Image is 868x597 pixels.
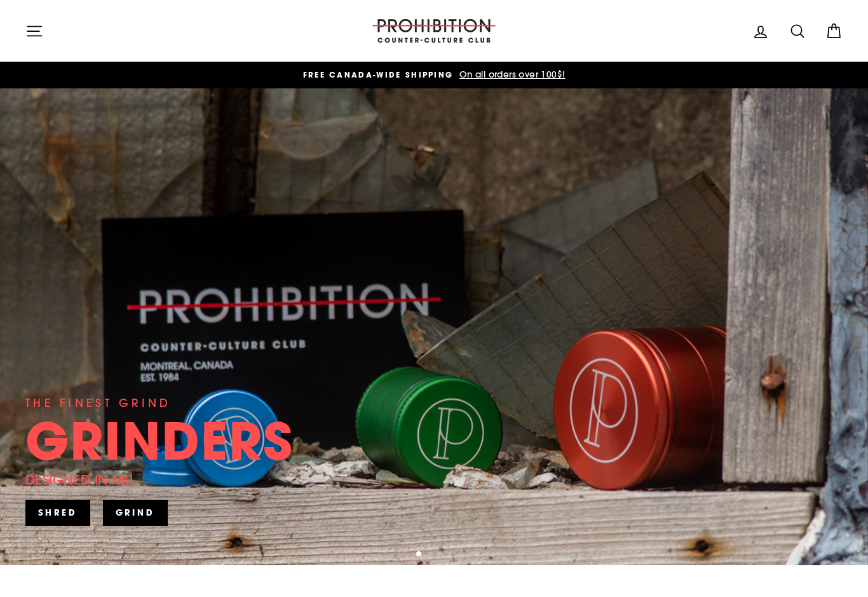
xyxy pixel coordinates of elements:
[448,552,454,558] button: 4
[438,552,444,558] button: 3
[25,500,90,525] a: SHRED
[25,394,171,412] div: THE FINEST GRIND
[456,69,566,80] span: On all orders over 100$!
[416,551,423,558] button: 1
[25,469,139,490] div: DESIGNED IN MTL.
[370,19,498,43] img: PROHIBITION COUNTER-CULTURE CLUB
[103,500,168,525] a: GRIND
[303,69,454,80] span: FREE CANADA-WIDE SHIPPING
[428,552,434,558] button: 2
[25,415,294,466] div: GRINDERS
[29,68,839,82] a: FREE CANADA-WIDE SHIPPING On all orders over 100$!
